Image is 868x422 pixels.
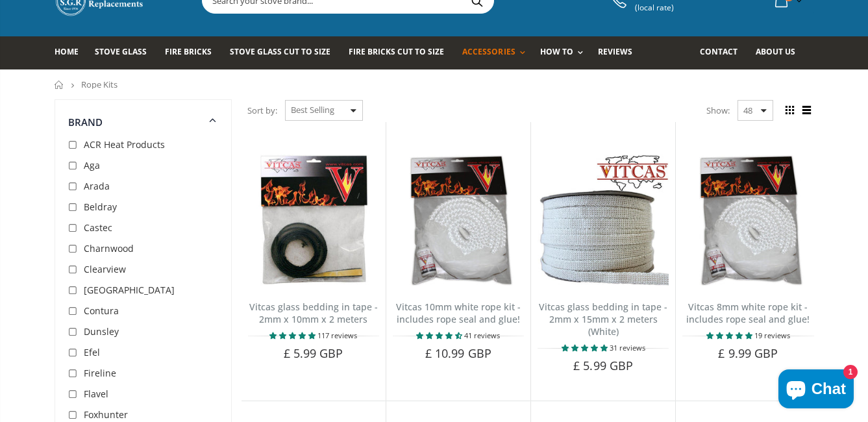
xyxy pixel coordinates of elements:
[249,301,378,325] a: Vitcas glass bedding in tape - 2mm x 10mm x 2 meters
[416,330,464,340] span: 4.66 stars
[425,345,491,361] span: £ 10.99 GBP
[540,46,573,57] span: How To
[84,408,128,421] span: Foxhunter
[84,180,110,192] span: Arada
[84,201,117,213] span: Beldray
[754,330,790,340] span: 19 reviews
[68,116,103,129] span: Brand
[538,155,669,286] img: Vitcas stove glass bedding in tape
[84,242,134,254] span: Charnwood
[95,36,156,69] a: Stove Glass
[84,284,175,296] span: [GEOGRAPHIC_DATA]
[610,343,645,353] span: 31 reviews
[84,263,126,275] span: Clearview
[756,46,795,57] span: About us
[55,46,79,57] span: Home
[393,155,524,286] img: Vitcas white rope, glue and gloves kit 10mm
[464,330,500,340] span: 41 reviews
[269,330,317,340] span: 4.85 stars
[718,345,778,361] span: £ 9.99 GBP
[686,301,810,325] a: Vitcas 8mm white rope kit - includes rope seal and glue!
[598,46,632,57] span: Reviews
[84,388,108,400] span: Flavel
[700,36,747,69] a: Contact
[84,367,116,379] span: Fireline
[775,369,858,412] inbox-online-store-chat: Shopify online store chat
[756,36,805,69] a: About us
[84,159,100,171] span: Aga
[55,36,88,69] a: Home
[706,100,730,121] span: Show:
[230,36,340,69] a: Stove Glass Cut To Size
[165,36,221,69] a: Fire Bricks
[349,36,454,69] a: Fire Bricks Cut To Size
[84,138,165,151] span: ACR Heat Products
[462,36,531,69] a: Accessories
[396,301,521,325] a: Vitcas 10mm white rope kit - includes rope seal and glue!
[573,358,633,373] span: £ 5.99 GBP
[598,36,642,69] a: Reviews
[84,304,119,317] span: Contura
[540,36,589,69] a: How To
[349,46,444,57] span: Fire Bricks Cut To Size
[682,155,813,286] img: Vitcas white rope, glue and gloves kit 8mm
[81,79,118,90] span: Rope Kits
[700,46,738,57] span: Contact
[800,103,814,118] span: List view
[55,81,64,89] a: Home
[706,330,754,340] span: 4.89 stars
[95,46,147,57] span: Stove Glass
[247,99,277,122] span: Sort by:
[562,343,610,353] span: 4.90 stars
[783,103,797,118] span: Grid view
[462,46,515,57] span: Accessories
[539,301,667,338] a: Vitcas glass bedding in tape - 2mm x 15mm x 2 meters (White)
[317,330,357,340] span: 117 reviews
[84,221,112,234] span: Castec
[284,345,343,361] span: £ 5.99 GBP
[230,46,330,57] span: Stove Glass Cut To Size
[635,3,713,12] span: (local rate)
[84,325,119,338] span: Dunsley
[84,346,100,358] span: Efel
[248,155,379,286] img: Vitcas stove glass bedding in tape
[165,46,212,57] span: Fire Bricks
